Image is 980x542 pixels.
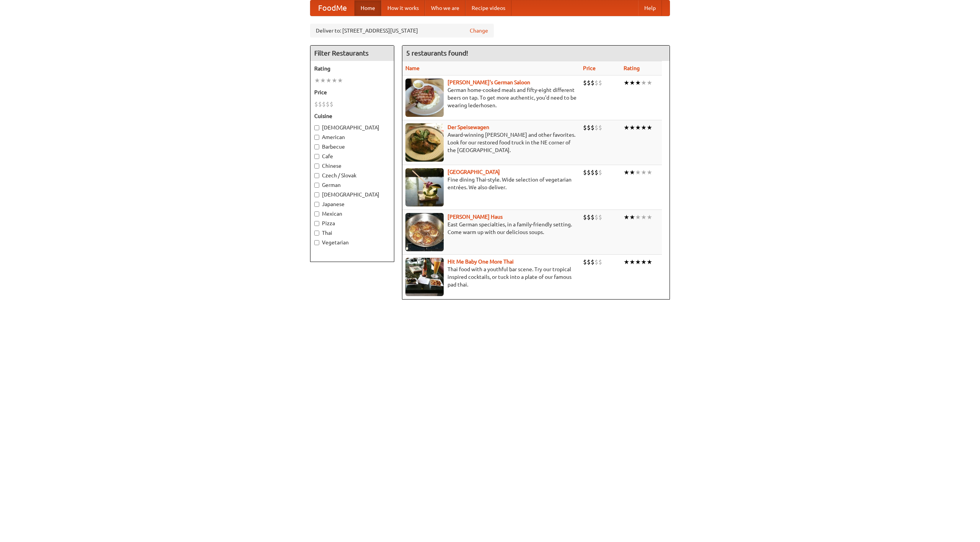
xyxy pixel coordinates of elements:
label: Czech / Slovak [314,172,390,179]
li: ★ [635,213,641,221]
li: $ [587,168,591,177]
a: Price [583,65,596,71]
p: Award-winning [PERSON_NAME] and other favorites. Look for our restored food truck in the NE corne... [405,131,577,154]
li: ★ [641,79,647,87]
li: $ [322,100,326,108]
li: $ [587,213,591,221]
li: $ [314,100,318,108]
li: $ [598,123,602,132]
li: ★ [629,213,635,221]
li: $ [591,258,595,266]
li: $ [326,100,330,108]
li: ★ [647,213,652,221]
li: $ [587,123,591,132]
label: Mexican [314,210,390,218]
input: Pizza [314,221,319,226]
li: $ [598,213,602,221]
img: kohlhaus.jpg [405,213,444,251]
p: Thai food with a youthful bar scene. Try our tropical inspired cocktails, or tuck into a plate of... [405,265,577,288]
input: Thai [314,231,319,236]
li: $ [583,79,587,87]
input: [DEMOGRAPHIC_DATA] [314,125,319,130]
img: esthers.jpg [405,79,444,117]
input: [DEMOGRAPHIC_DATA] [314,192,319,197]
li: ★ [635,79,641,87]
li: ★ [647,79,652,87]
input: Vegetarian [314,240,319,245]
input: German [314,183,319,188]
a: Recipe videos [465,0,511,16]
li: $ [583,258,587,266]
div: Deliver to: [STREET_ADDRESS][US_STATE] [310,24,494,38]
a: [PERSON_NAME] Haus [448,214,503,220]
label: Chinese [314,162,390,170]
label: Pizza [314,219,390,227]
p: East German specialties, in a family-friendly setting. Come warm up with our delicious soups. [405,221,577,236]
img: speisewagen.jpg [405,123,444,162]
li: $ [595,123,598,132]
li: ★ [624,168,629,177]
li: $ [587,79,591,87]
a: FoodMe [310,0,354,16]
li: ★ [641,213,647,221]
li: ★ [629,168,635,177]
input: Japanese [314,202,319,207]
label: [DEMOGRAPHIC_DATA] [314,191,390,198]
input: Cafe [314,154,319,159]
label: American [314,133,390,141]
li: $ [591,123,595,132]
li: ★ [647,168,652,177]
li: $ [591,79,595,87]
label: Japanese [314,200,390,208]
input: American [314,135,319,140]
p: Fine dining Thai-style. Wide selection of vegetarian entrées. We also deliver. [405,176,577,191]
li: $ [595,258,598,266]
li: $ [318,100,322,108]
li: ★ [635,123,641,132]
label: Vegetarian [314,239,390,246]
label: German [314,181,390,189]
a: Help [638,0,662,16]
li: ★ [641,168,647,177]
li: ★ [314,76,320,85]
a: Name [405,65,420,71]
a: Der Speisewagen [448,124,489,130]
a: [PERSON_NAME]'s German Saloon [448,79,530,85]
a: [GEOGRAPHIC_DATA] [448,169,500,175]
li: ★ [320,76,326,85]
li: $ [591,168,595,177]
a: Change [470,27,488,34]
li: ★ [337,76,343,85]
li: ★ [624,79,629,87]
label: [DEMOGRAPHIC_DATA] [314,124,390,131]
li: ★ [332,76,337,85]
li: ★ [629,79,635,87]
li: ★ [647,258,652,266]
li: ★ [629,258,635,266]
li: $ [583,123,587,132]
li: $ [598,168,602,177]
li: $ [595,168,598,177]
label: Thai [314,229,390,237]
li: ★ [629,123,635,132]
li: $ [587,258,591,266]
li: $ [595,79,598,87]
h5: Price [314,88,390,96]
h4: Filter Restaurants [310,46,394,61]
li: ★ [641,258,647,266]
li: $ [595,213,598,221]
h5: Cuisine [314,112,390,120]
p: German home-cooked meals and fifty-eight different beers on tap. To get more authentic, you'd nee... [405,86,577,109]
li: ★ [624,213,629,221]
li: ★ [624,258,629,266]
a: Hit Me Baby One More Thai [448,259,514,265]
ng-pluralize: 5 restaurants found! [406,49,468,57]
li: $ [598,79,602,87]
li: ★ [326,76,332,85]
img: satay.jpg [405,168,444,206]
